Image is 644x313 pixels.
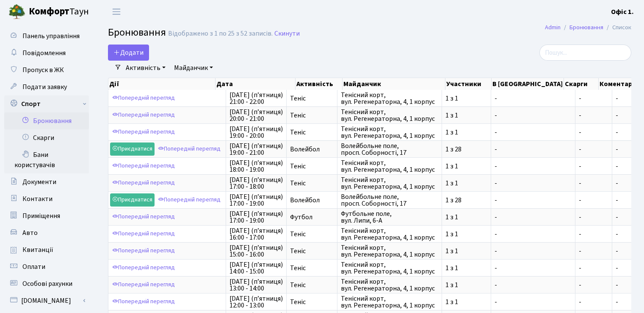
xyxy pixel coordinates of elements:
[495,248,572,254] span: -
[495,95,572,102] span: -
[579,146,608,153] span: -
[341,227,438,241] span: Тенісний корт, вул. Регенераторна, 4, 1 корпус
[616,111,618,120] span: -
[341,193,438,207] span: Волейбольне поле, просп. Соборності, 17
[290,197,334,204] span: Волейбол
[22,48,66,58] span: Повідомлення
[445,78,492,90] th: Участники
[22,211,60,221] span: Приміщення
[290,112,334,119] span: Теніс
[22,245,53,254] span: Квитанції
[4,112,89,129] a: Бронювання
[603,23,631,32] li: Список
[290,299,334,305] span: Теніс
[4,224,89,241] a: Авто
[445,95,487,102] span: 1 з 1
[229,109,283,122] span: [DATE] (п’ятниця) 20:00 - 21:00
[579,95,608,102] span: -
[579,299,608,305] span: -
[579,129,608,136] span: -
[110,295,177,308] a: Попередній перегляд
[290,214,334,221] span: Футбол
[22,65,64,75] span: Пропуск в ЖК
[8,3,25,20] img: logo.png
[22,228,38,238] span: Авто
[343,78,445,90] th: Майданчик
[341,126,438,139] span: Тенісний корт, вул. Регенераторна, 4, 1 корпус
[4,173,89,190] a: Документи
[341,176,438,190] span: Тенісний корт, вул. Регенераторна, 4, 1 корпус
[290,231,334,238] span: Теніс
[495,265,572,271] span: -
[611,7,634,17] b: Офіс 1.
[290,129,334,136] span: Теніс
[229,210,283,224] span: [DATE] (п’ятниця) 17:00 - 19:00
[290,95,334,102] span: Теніс
[168,30,273,38] div: Відображено з 1 по 25 з 52 записів.
[341,278,438,292] span: Тенісний корт, вул. Регенераторна, 4, 1 корпус
[539,45,631,61] input: Пошук...
[4,78,89,95] a: Подати заявку
[495,214,572,221] span: -
[495,129,572,136] span: -
[4,95,89,112] a: Спорт
[156,143,223,156] a: Попередній перегляд
[564,78,599,90] th: Скарги
[445,248,487,254] span: 1 з 1
[495,299,572,305] span: -
[110,261,177,274] a: Попередній перегляд
[579,282,608,288] span: -
[216,78,295,90] th: Дата
[532,19,644,36] nav: breadcrumb
[445,265,487,271] span: 1 з 1
[4,45,89,61] a: Повідомлення
[616,212,618,222] span: -
[229,278,283,292] span: [DATE] (п’ятниця) 13:00 - 14:00
[495,146,572,153] span: -
[445,231,487,238] span: 1 з 1
[229,176,283,190] span: [DATE] (п’ятниця) 17:00 - 18:00
[290,180,334,187] span: Теніс
[616,179,618,188] span: -
[616,297,618,307] span: -
[4,28,89,45] a: Панель управління
[229,227,283,241] span: [DATE] (п’ятниця) 16:00 - 17:00
[290,163,334,170] span: Теніс
[341,244,438,258] span: Тенісний корт, вул. Регенераторна, 4, 1 корпус
[229,261,283,275] span: [DATE] (п’ятниця) 14:00 - 15:00
[341,210,438,224] span: Футбольне поле, вул. Липи, 6-А
[4,146,89,173] a: Бани користувачів
[110,244,177,257] a: Попередній перегляд
[171,61,216,75] a: Майданчик
[22,31,80,41] span: Панель управління
[110,109,177,122] a: Попередній перегляд
[545,23,561,32] a: Admin
[492,78,564,90] th: В [GEOGRAPHIC_DATA]
[290,282,334,288] span: Теніс
[445,197,487,204] span: 1 з 28
[110,92,177,105] a: Попередній перегляд
[579,180,608,187] span: -
[579,248,608,254] span: -
[229,143,283,156] span: [DATE] (п’ятниця) 19:00 - 21:00
[616,94,618,103] span: -
[616,145,618,154] span: -
[4,292,89,309] a: [DOMAIN_NAME]
[4,61,89,78] a: Пропуск в ЖК
[229,244,283,258] span: [DATE] (п’ятниця) 15:00 - 16:00
[122,61,169,75] a: Активність
[110,126,177,139] a: Попередній перегляд
[579,231,608,238] span: -
[341,295,438,309] span: Тенісний корт, вул. Регенераторна, 4, 1 корпус
[569,23,603,32] a: Бронювання
[108,45,149,61] button: Додати
[296,78,343,90] th: Активність
[341,159,438,173] span: Тенісний корт, вул. Регенераторна, 4, 1 корпус
[445,299,487,305] span: 1 з 1
[22,177,56,187] span: Документи
[579,112,608,119] span: -
[616,128,618,137] span: -
[229,193,283,207] span: [DATE] (п’ятниця) 17:00 - 19:00
[341,261,438,275] span: Тенісний корт, вул. Регенераторна, 4, 1 корпус
[579,197,608,204] span: -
